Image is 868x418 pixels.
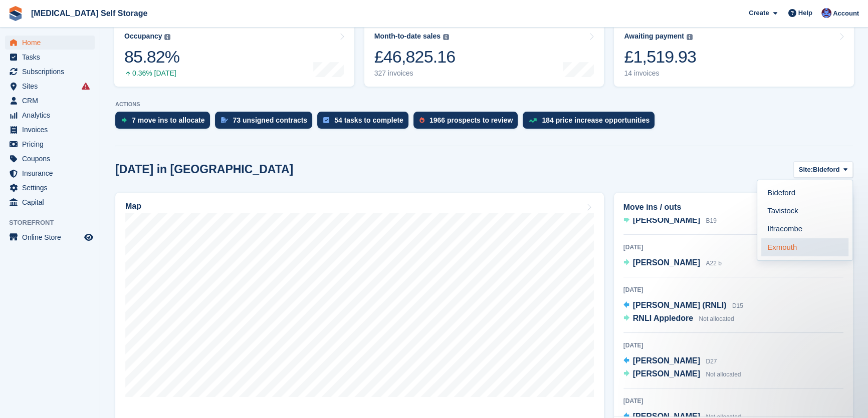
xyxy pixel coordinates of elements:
[22,108,82,122] span: Analytics
[623,214,717,227] a: [PERSON_NAME] B19
[5,137,95,151] a: menu
[699,315,734,322] span: Not allocated
[413,112,523,134] a: 1966 prospects to review
[124,47,179,67] div: 85.82%
[5,50,95,64] a: menu
[22,137,82,151] span: Pricing
[633,356,700,365] span: [PERSON_NAME]
[623,312,734,325] a: RNLI Appledore Not allocated
[542,116,649,124] div: 184 price increase opportunities
[633,258,700,267] span: [PERSON_NAME]
[22,36,82,50] span: Home
[22,166,82,180] span: Insurance
[5,123,95,137] a: menu
[5,166,95,180] a: menu
[114,23,354,87] a: Occupancy 85.82% 0.36% [DATE]
[633,369,700,378] span: [PERSON_NAME]
[317,112,413,134] a: 54 tasks to complete
[22,230,82,244] span: Online Store
[22,65,82,79] span: Subscriptions
[633,301,727,309] span: [PERSON_NAME] (RNLI)
[233,116,308,124] div: 73 unsigned contracts
[22,94,82,108] span: CRM
[5,230,95,244] a: menu
[529,118,537,123] img: price_increase_opportunities-93ffe204e8149a01c8c9dc8f82e8f89637d9d84a8eef4429ea346261dce0b2c0.svg
[221,117,228,123] img: contract_signature_icon-13c848040528278c33f63329250d36e43548de30e8caae1d1a13099fd9432cc5.svg
[761,238,848,256] a: Exmouth
[5,36,95,50] a: menu
[706,371,741,378] span: Not allocated
[623,396,843,405] div: [DATE]
[749,8,769,18] span: Create
[623,299,743,312] a: [PERSON_NAME] (RNLI) D15
[5,94,95,108] a: menu
[761,184,848,202] a: Bideford
[624,47,696,67] div: £1,519.93
[419,117,424,123] img: prospect-51fa495bee0391a8d652442698ab0144808aea92771e9ea1ae160a38d050c398.svg
[82,82,90,90] i: Smart entry sync failures have occurred
[5,195,95,209] a: menu
[614,23,854,87] a: Awaiting payment £1,519.93 14 invoices
[364,23,604,87] a: Month-to-date sales £46,825.16 327 invoices
[334,116,403,124] div: 54 tasks to complete
[374,47,456,67] div: £46,825.16
[793,161,853,178] button: Site: Bideford
[623,257,722,270] a: [PERSON_NAME] A22 b
[5,181,95,195] a: menu
[799,165,813,175] span: Site:
[5,108,95,122] a: menu
[121,117,127,123] img: move_ins_to_allocate_icon-fdf77a2bb77ea45bf5b3d319d69a93e2d87916cf1d5bf7949dd705db3b84f3ca.svg
[761,202,848,220] a: Tavistock
[164,34,170,40] img: icon-info-grey-7440780725fd019a000dd9b08b2336e03edf1995a4989e88bcd33f0948082b44.svg
[633,314,693,322] span: RNLI Appledore
[5,65,95,79] a: menu
[115,101,853,108] p: ACTIONS
[374,69,456,78] div: 327 invoices
[429,116,513,124] div: 1966 prospects to review
[798,8,812,18] span: Help
[22,50,82,64] span: Tasks
[623,341,843,350] div: [DATE]
[323,117,329,123] img: task-75834270c22a3079a89374b754ae025e5fb1db73e45f91037f5363f120a921f8.svg
[833,9,859,19] span: Account
[706,358,717,365] span: D27
[22,79,82,93] span: Sites
[374,32,441,41] div: Month-to-date sales
[633,216,700,224] span: [PERSON_NAME]
[215,112,318,134] a: 73 unsigned contracts
[706,217,716,224] span: B19
[22,181,82,195] span: Settings
[27,5,151,22] a: [MEDICAL_DATA] Self Storage
[83,231,95,243] a: Preview store
[5,79,95,93] a: menu
[8,6,23,21] img: stora-icon-8386f47178a22dfd0bd8f6a31ec36ba5ce8667c1dd55bd0f319d3a0aa187defe.svg
[523,112,660,134] a: 184 price increase opportunities
[5,152,95,166] a: menu
[22,152,82,166] span: Coupons
[623,285,843,294] div: [DATE]
[22,123,82,137] span: Invoices
[443,34,449,40] img: icon-info-grey-7440780725fd019a000dd9b08b2336e03edf1995a4989e88bcd33f0948082b44.svg
[124,69,179,78] div: 0.36% [DATE]
[115,163,293,176] h2: [DATE] in [GEOGRAPHIC_DATA]
[706,260,721,267] span: A22 b
[115,112,215,134] a: 7 move ins to allocate
[624,32,684,41] div: Awaiting payment
[623,368,741,381] a: [PERSON_NAME] Not allocated
[623,355,717,368] a: [PERSON_NAME] D27
[624,69,696,78] div: 14 invoices
[22,195,82,209] span: Capital
[813,165,839,175] span: Bideford
[761,220,848,238] a: Ilfracombe
[732,302,743,309] span: D15
[623,201,843,213] h2: Move ins / outs
[623,243,843,252] div: [DATE]
[687,34,693,40] img: icon-info-grey-7440780725fd019a000dd9b08b2336e03edf1995a4989e88bcd33f0948082b44.svg
[9,218,100,228] span: Storefront
[124,32,162,41] div: Occupancy
[821,8,831,18] img: Helen Walker
[132,116,205,124] div: 7 move ins to allocate
[125,202,141,211] h2: Map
